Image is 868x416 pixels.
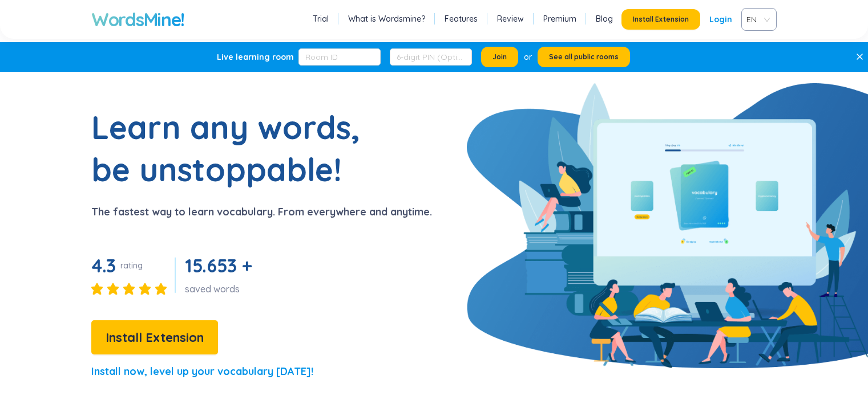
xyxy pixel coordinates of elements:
span: 15.653 + [185,254,252,277]
a: Trial [313,13,329,25]
div: saved words [185,283,256,295]
span: Install Extension [633,15,689,24]
div: or [524,51,532,63]
p: The fastest way to learn vocabulary. From everywhere and anytime. [91,204,432,220]
a: Features [445,13,478,25]
a: WordsMine! [91,8,184,31]
div: rating [120,260,143,271]
input: 6-digit PIN (Optional) [390,48,472,66]
div: Live learning room [217,51,294,63]
span: See all public rooms [549,52,619,62]
span: VIE [746,11,767,28]
a: Install Extension [91,333,218,344]
span: 4.3 [91,254,116,277]
span: Install Extension [106,328,204,348]
span: Join [492,52,507,62]
button: Join [481,47,518,67]
a: What is Wordsmine? [348,13,425,25]
input: Room ID [298,48,381,66]
a: Blog [596,13,613,25]
a: Review [497,13,524,25]
p: Install now, level up your vocabulary [DATE]! [91,364,313,380]
a: Login [709,9,732,30]
h1: Learn any words, be unstoppable! [91,106,377,190]
a: Premium [543,13,576,25]
button: Install Extension [621,9,700,30]
button: Install Extension [91,320,218,354]
button: See all public rooms [538,47,630,67]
